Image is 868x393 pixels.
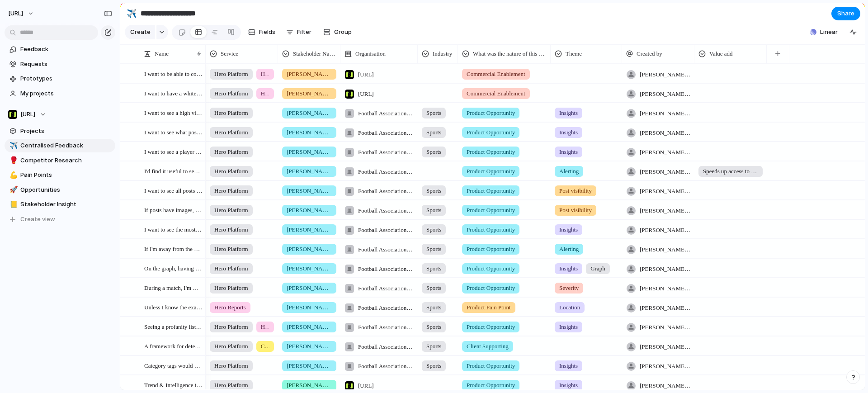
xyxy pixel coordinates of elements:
[144,88,203,98] span: I want to have a white paper that helps me to understtand the value of the product
[831,7,860,20] button: Share
[9,155,16,166] div: 🥊
[559,167,579,176] span: Alerting
[467,284,515,293] span: Product Opportunity
[5,154,115,167] a: 🥊Competitor Research
[640,265,690,274] span: [PERSON_NAME][EMAIL_ADDRESS][PERSON_NAME]
[358,109,414,118] span: Football Association Wales
[20,45,112,54] span: Feedback
[144,282,203,293] span: During a match, I'm much more likely to action the most sevear stuff and keep the lower severity ...
[559,186,592,195] span: Post visibility
[426,128,441,137] span: Sports
[214,303,246,312] span: Hero Reports
[334,28,352,37] span: Group
[559,245,579,254] span: Alerting
[426,284,441,293] span: Sports
[358,90,374,99] span: [URL]
[214,186,248,195] span: Hero Platform
[640,342,690,351] span: [PERSON_NAME][EMAIL_ADDRESS][PERSON_NAME]
[261,322,269,331] span: Hero Reports
[127,7,137,19] div: ✈️
[20,110,35,119] span: [URL]
[467,167,515,176] span: Product Opportunity
[287,109,332,118] span: [PERSON_NAME]
[467,361,515,370] span: Product Opportunity
[559,264,578,273] span: Insights
[297,28,311,37] span: Filter
[144,360,203,370] span: Category tags would be useful in understanding the the types of hate that appear in the platform
[358,245,414,254] span: Football Association Wales
[640,167,690,176] span: [PERSON_NAME][EMAIL_ADDRESS][PERSON_NAME]
[144,127,203,137] span: I want to see what posts have been resolved
[559,361,578,370] span: Insights
[214,322,248,331] span: Hero Platform
[5,43,115,56] a: Feedback
[426,361,441,370] span: Sports
[144,302,203,312] span: Unless I know the exact location of the offender, i don't see much value in seeing a location bre...
[467,225,515,234] span: Product Opportunity
[20,60,112,69] span: Requests
[144,243,203,254] span: If I'm away from the platform for a moment of time, i want to expect notifications on my phone
[640,206,690,215] span: [PERSON_NAME][EMAIL_ADDRESS][PERSON_NAME]
[20,74,112,83] span: Prototypes
[5,124,115,138] a: Projects
[467,322,515,331] span: Product Opportunity
[358,323,414,332] span: Football Association Wales
[287,206,332,215] span: [PERSON_NAME]
[287,264,332,273] span: [PERSON_NAME]
[358,128,414,137] span: Football Association Wales
[640,109,690,118] span: [PERSON_NAME][EMAIL_ADDRESS][PERSON_NAME]
[245,25,279,39] button: Fields
[8,185,17,194] button: 🚀
[5,168,115,182] a: 💪Pain Points
[8,200,17,209] button: 📒
[125,25,155,39] button: Create
[467,342,509,351] span: Client Supporting
[259,28,275,37] span: Fields
[20,156,112,165] span: Competitor Research
[640,245,690,254] span: [PERSON_NAME][EMAIL_ADDRESS][PERSON_NAME]
[640,70,690,79] span: [PERSON_NAME][EMAIL_ADDRESS][PERSON_NAME]
[287,322,332,331] span: [PERSON_NAME]
[20,127,112,136] span: Projects
[426,109,441,118] span: Sports
[426,322,441,331] span: Sports
[358,381,374,390] span: [URL]
[261,89,269,98] span: Hero Reports
[214,245,248,254] span: Hero Platform
[9,199,16,210] div: 📒
[20,200,112,209] span: Stakeholder Insight
[144,185,203,195] span: I want to see all posts that appear in the platform
[559,206,592,215] span: Post visibility
[467,245,515,254] span: Product Opportunity
[214,342,248,351] span: Hero Platform
[358,70,374,79] span: [URL]
[287,70,332,79] span: [PERSON_NAME]
[5,57,115,71] a: Requests
[358,148,414,157] span: Football Association Wales
[5,213,115,226] button: Create view
[144,341,203,351] span: A framework for detecting abuse is useful for me in understanding how to best tackle low severity...
[566,49,582,58] span: Theme
[640,323,690,332] span: [PERSON_NAME][EMAIL_ADDRESS][PERSON_NAME]
[467,303,511,312] span: Product Pain Point
[214,167,248,176] span: Hero Platform
[5,87,115,100] a: My projects
[559,225,578,234] span: Insights
[637,49,662,58] span: Created by
[358,284,414,293] span: Football Association Wales
[358,206,414,215] span: Football Association Wales
[355,49,386,58] span: Organisation
[214,284,248,293] span: Hero Platform
[144,166,203,176] span: I'd find it useful to see alerted of platform activity when i'm away fron the platform
[287,303,332,312] span: [PERSON_NAME]
[214,361,248,370] span: Hero Platform
[837,9,854,18] span: Share
[358,226,414,235] span: Football Association Wales
[8,9,23,18] span: [URL]
[20,170,112,180] span: Pain Points
[5,198,115,211] div: 📒Stakeholder Insight
[9,141,16,151] div: ✈️
[426,245,441,254] span: Sports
